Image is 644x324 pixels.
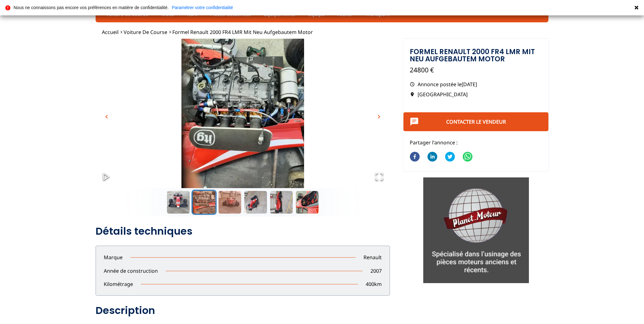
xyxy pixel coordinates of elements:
[445,148,455,166] button: twitter
[463,148,473,166] button: whatsapp
[192,190,217,215] button: Go to Slide 2
[103,113,110,120] span: chevron_left
[96,254,130,261] p: Marque
[96,190,390,215] div: Thumbnail Navigation
[427,148,437,166] button: linkedin
[410,91,542,98] p: [GEOGRAPHIC_DATA]
[403,112,548,131] button: Contacter le vendeur
[102,29,119,36] a: Accueil
[369,166,390,188] button: Open Fullscreen
[358,281,390,288] p: 400 km
[124,29,167,36] a: Voiture de course
[217,190,242,215] button: Go to Slide 3
[363,267,390,274] p: 2007
[96,225,390,237] h2: Détails techniques
[356,254,390,261] p: Renault
[410,139,542,146] p: Partager l'annonce :
[410,148,420,166] button: facebook
[243,190,268,215] button: Go to Slide 4
[446,118,506,125] a: Contacter le vendeur
[172,5,233,10] a: Paramétrer votre confidentialité
[102,112,111,121] button: chevron_left
[410,48,542,62] h1: Formel Renault 2000 FR4 LMR mit neu aufgebautem Motor
[96,281,141,288] p: Kilométrage
[410,65,542,75] p: 24800 €
[96,304,390,317] h2: Description
[375,113,383,120] span: chevron_right
[172,29,313,36] a: Formel Renault 2000 FR4 LMR mit neu aufgebautem Motor
[14,5,169,10] p: Nous ne connaissons pas encore vos préférences en matière de confidentialité.
[295,190,320,215] button: Go to Slide 6
[96,166,117,188] button: Play or Pause Slideshow
[96,39,390,202] img: image
[96,39,390,188] div: Go to Slide 2
[410,81,542,88] p: Annonce postée le [DATE]
[96,267,166,274] p: Année de construction
[374,112,384,121] button: chevron_right
[269,190,294,215] button: Go to Slide 5
[166,190,191,215] button: Go to Slide 1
